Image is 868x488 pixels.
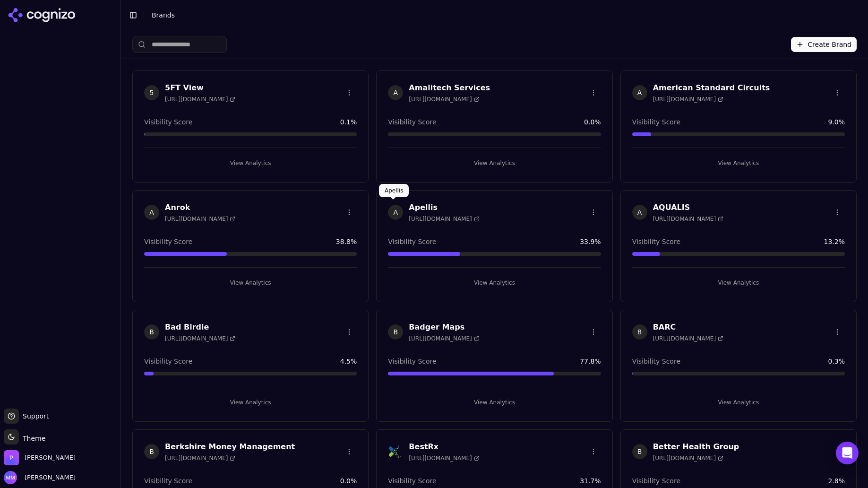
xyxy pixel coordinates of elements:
h3: AQUALIS [653,202,723,213]
span: 33.9 % [580,237,601,246]
button: Open organization switcher [4,450,76,465]
img: tab_domain_overview_orange.svg [26,55,33,62]
h3: Badger Maps [409,322,479,333]
span: A [388,85,403,100]
nav: breadcrumb [152,10,842,20]
div: Domain: [URL] [25,25,67,32]
span: [URL][DOMAIN_NAME] [653,96,723,103]
span: [URL][DOMAIN_NAME] [409,215,479,223]
span: 38.8 % [336,237,357,246]
button: View Analytics [632,395,845,410]
span: 5 [144,85,159,100]
h3: Better Health Group [653,441,739,453]
span: 31.7 % [580,476,601,486]
span: 0.3 % [828,357,845,366]
span: Visibility Score [144,117,192,127]
img: Perrill [4,450,19,465]
span: Visibility Score [632,357,680,366]
span: Visibility Score [632,237,680,246]
img: website_grey.svg [15,25,23,32]
button: Open user button [4,471,76,484]
span: Visibility Score [632,117,680,127]
button: View Analytics [144,395,357,410]
div: Open Intercom Messenger [836,442,859,464]
span: A [632,85,647,100]
span: [URL][DOMAIN_NAME] [409,96,479,103]
span: 0.1 % [340,117,357,127]
span: [URL][DOMAIN_NAME] [409,335,479,342]
span: B [144,324,159,340]
div: Domain Overview [36,56,85,62]
button: View Analytics [388,275,601,290]
span: [URL][DOMAIN_NAME] [653,215,723,223]
span: [URL][DOMAIN_NAME] [409,454,479,462]
span: B [632,444,647,459]
span: A [632,205,647,220]
span: B [144,444,159,459]
span: Theme [19,435,45,442]
span: Visibility Score [144,237,192,246]
h3: BARC [653,322,723,333]
h3: Amalitech Services [409,82,490,94]
span: 13.2 % [824,237,845,246]
button: View Analytics [632,156,845,171]
span: B [632,324,647,340]
span: [URL][DOMAIN_NAME] [165,215,235,223]
h3: Bad Birdie [165,322,235,333]
span: 0.0 % [340,476,357,486]
span: [PERSON_NAME] [21,473,76,482]
span: Visibility Score [388,117,436,127]
span: Support [19,411,49,421]
span: [URL][DOMAIN_NAME] [653,454,723,462]
div: Keywords by Traffic [104,56,159,62]
span: Visibility Score [144,476,192,486]
span: [URL][DOMAIN_NAME] [165,454,235,462]
img: Molly McLay [4,471,17,484]
span: 9.0 % [828,117,845,127]
span: 4.5 % [340,357,357,366]
span: Visibility Score [144,357,192,366]
span: Visibility Score [632,476,680,486]
h3: Berkshire Money Management [165,441,295,453]
h3: Anrok [165,202,235,213]
h3: BestRx [409,441,479,453]
img: logo_orange.svg [15,15,23,23]
span: Brands [152,11,175,19]
button: Create Brand [791,37,857,52]
p: Apellis [385,187,403,194]
button: View Analytics [144,275,357,290]
img: tab_keywords_by_traffic_grey.svg [94,55,102,62]
h3: American Standard Circuits [653,82,770,94]
span: Visibility Score [388,237,436,246]
span: B [388,324,403,340]
span: Visibility Score [388,357,436,366]
div: v 4.0.25 [26,15,46,23]
span: 77.8 % [580,357,601,366]
span: [URL][DOMAIN_NAME] [165,96,235,103]
span: [URL][DOMAIN_NAME] [165,335,235,342]
h3: Apellis [409,202,479,213]
span: A [388,205,403,220]
button: View Analytics [388,395,601,410]
button: View Analytics [388,156,601,171]
span: Perrill [25,453,76,462]
h3: 5FT View [165,82,235,94]
img: BestRx [388,444,403,459]
span: 2.8 % [828,476,845,486]
span: [URL][DOMAIN_NAME] [653,335,723,342]
button: View Analytics [144,156,357,171]
span: A [144,205,159,220]
span: Visibility Score [388,476,436,486]
button: View Analytics [632,275,845,290]
span: 0.0 % [584,117,601,127]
